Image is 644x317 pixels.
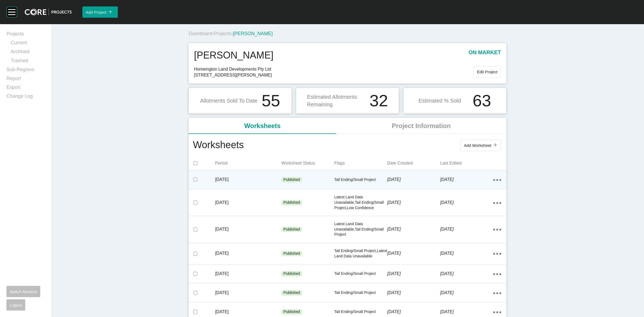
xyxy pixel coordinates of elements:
[215,177,281,183] p: [DATE]
[189,118,336,134] li: Worksheets
[194,49,273,62] h1: [PERSON_NAME]
[283,200,300,205] p: Published
[464,143,491,148] span: Add Worksheet
[469,49,501,62] p: on market
[387,250,440,256] p: [DATE]
[283,251,300,256] p: Published
[200,97,257,104] p: Allotments Sold To Date
[82,6,118,18] button: Add Project
[193,138,244,152] h1: Worksheets
[387,290,440,296] p: [DATE]
[419,97,461,104] p: Estimated % Sold
[86,10,107,14] span: Add Project
[387,160,440,166] p: Date Created
[387,309,440,315] p: [DATE]
[283,271,300,276] p: Published
[215,290,281,296] p: [DATE]
[6,93,45,102] a: Change Log
[336,118,506,134] li: Project Information
[11,39,45,48] a: Current
[473,66,501,78] button: Edit Project
[369,92,388,109] h1: 32
[460,140,501,151] button: Add Worksheet
[215,226,281,232] p: [DATE]
[440,250,493,256] p: [DATE]
[334,195,387,210] p: Latest Land Data Unavailable,Tail Ending/Small Project,Low Confidence
[307,93,366,108] p: Estimated Allotments Remaining
[440,309,493,315] p: [DATE]
[477,70,497,74] span: Edit Project
[194,72,473,78] span: [STREET_ADDRESS][PERSON_NAME]
[334,248,387,259] p: Tail Ending/Small Project,Latest Land Data Unavailable
[283,309,300,315] p: Published
[215,160,281,166] p: Period
[440,177,493,183] p: [DATE]
[387,226,440,232] p: [DATE]
[6,299,25,311] button: Logout
[6,66,45,75] a: Sub-Regions
[215,250,281,256] p: [DATE]
[387,200,440,206] p: [DATE]
[334,221,387,237] p: Latest Land Data Unavailable,Tail Ending/Small Project
[233,31,273,36] span: [PERSON_NAME]
[231,31,233,36] span: ›
[11,57,45,66] a: Trashed
[283,290,300,296] p: Published
[440,160,493,166] p: Last Edited
[334,290,387,296] p: Tail Ending/Small Project
[194,66,473,72] span: Homeington Land Developments Pty Ltd
[334,160,387,166] p: Flags
[334,177,387,183] p: Tail Ending/Small Project
[10,289,37,294] span: Switch Account
[189,31,212,36] a: Dashboard
[215,271,281,277] p: [DATE]
[283,227,300,232] p: Published
[215,309,281,315] p: [DATE]
[214,31,231,36] a: Projects
[440,226,493,232] p: [DATE]
[6,75,45,84] a: Report
[262,92,280,109] h1: 55
[215,200,281,206] p: [DATE]
[6,286,40,297] button: Switch Account
[387,177,440,183] p: [DATE]
[6,31,45,39] a: Projects
[440,200,493,206] p: [DATE]
[6,84,45,93] a: Export
[212,31,214,36] span: ›
[10,303,22,307] span: Logout
[283,177,300,183] p: Published
[281,160,334,166] p: Worksheet Status
[11,48,45,57] a: Archived
[440,290,493,296] p: [DATE]
[387,271,440,277] p: [DATE]
[25,9,72,16] img: core-logo-dark.3138cae2.png
[440,271,493,277] p: [DATE]
[334,271,387,276] p: Tail Ending/Small Project
[334,309,387,315] p: Tail Ending/Small Project
[473,92,491,109] h1: 63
